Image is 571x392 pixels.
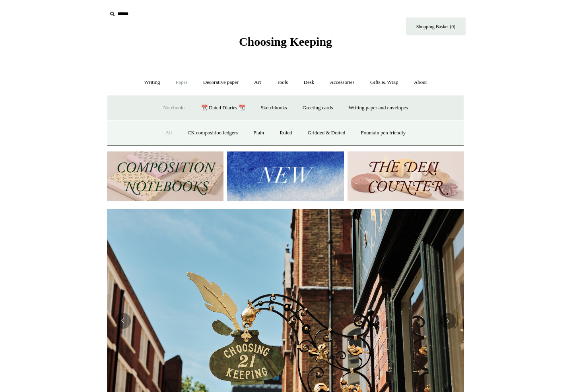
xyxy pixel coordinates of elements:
[272,122,299,144] a: Ruled
[246,122,271,144] a: Plain
[115,313,131,329] button: Previous
[270,72,295,93] a: Tools
[107,151,223,201] img: 202302 Composition ledgers.jpg__PID:69722ee6-fa44-49dd-a067-31375e5d54ec
[297,72,322,93] a: Desk
[247,72,268,93] a: Art
[158,122,179,144] a: All
[137,72,167,93] a: Writing
[253,97,294,118] a: Sketchbooks
[239,41,332,47] a: Choosing Keeping
[363,72,406,93] a: Gifts & Wrap
[301,122,353,144] a: Gridded & Dotted
[196,72,246,93] a: Decorative paper
[440,313,456,329] button: Next
[181,122,245,144] a: CK composition ledgers
[407,72,434,93] a: About
[406,17,466,35] a: Shopping Basket (0)
[239,35,332,48] span: Choosing Keeping
[348,151,464,201] img: The Deli Counter
[323,72,362,93] a: Accessories
[227,151,344,201] img: New.jpg__PID:f73bdf93-380a-4a35-bcfe-7823039498e1
[295,97,340,118] a: Greeting cards
[194,97,252,118] a: 📆 Dated Diaries 📆
[169,72,195,93] a: Paper
[354,122,413,144] a: Fountain pen friendly
[342,97,415,118] a: Writing paper and envelopes
[156,97,192,118] a: Notebooks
